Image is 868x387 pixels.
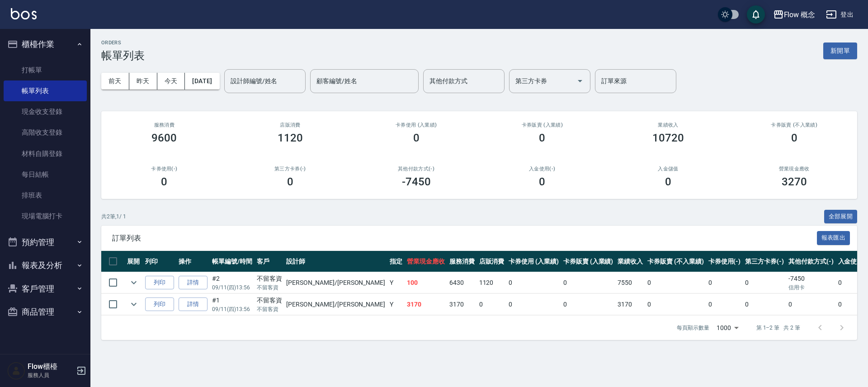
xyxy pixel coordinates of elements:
[101,212,126,221] p: 共 2 筆, 1 / 1
[101,49,145,62] h3: 帳單列表
[127,297,141,311] button: expand row
[112,234,817,243] span: 訂單列表
[402,175,431,188] h3: -7450
[539,175,545,188] h3: 0
[616,122,721,128] h2: 業績收入
[615,272,645,293] td: 7550
[257,283,282,292] p: 不留客資
[743,272,786,293] td: 0
[786,251,836,272] th: 其他付款方式(-)
[413,132,420,144] h3: 0
[387,294,405,315] td: Y
[615,294,645,315] td: 3170
[769,5,819,24] button: Flow 概念
[257,305,282,313] p: 不留客資
[405,251,447,272] th: 營業現金應收
[284,251,387,272] th: 設計師
[212,283,252,292] p: 09/11 (四) 13:56
[4,206,87,227] a: 現場電腦打卡
[539,132,545,144] h3: 0
[677,324,709,332] p: 每頁顯示數量
[822,6,857,23] button: 登出
[4,164,87,185] a: 每日結帳
[742,166,846,172] h2: 營業現金應收
[561,294,616,315] td: 0
[713,316,742,340] div: 1000
[255,251,284,272] th: 客戶
[28,362,74,371] h5: Flow櫃檯
[743,251,786,272] th: 第三方卡券(-)
[112,122,217,128] h3: 服務消費
[490,122,594,128] h2: 卡券販賣 (入業績)
[179,276,208,290] a: 詳情
[387,251,405,272] th: 指定
[506,251,561,272] th: 卡券使用 (入業績)
[615,251,645,272] th: 業績收入
[257,274,282,283] div: 不留客資
[4,101,87,122] a: 現金收支登錄
[561,272,616,293] td: 0
[645,272,706,293] td: 0
[238,166,343,172] h2: 第三方卡券(-)
[786,294,836,315] td: 0
[127,276,141,289] button: expand row
[817,233,850,242] a: 報表匯出
[4,300,87,324] button: 商品管理
[645,251,706,272] th: 卡券販賣 (不入業績)
[7,362,25,380] img: Person
[210,294,255,315] td: #1
[176,251,210,272] th: 操作
[784,9,816,20] div: Flow 概念
[4,80,87,101] a: 帳單列表
[506,294,561,315] td: 0
[506,272,561,293] td: 0
[561,251,616,272] th: 卡券販賣 (入業績)
[151,132,177,144] h3: 9600
[817,231,850,245] button: 報表匯出
[742,122,846,128] h2: 卡券販賣 (不入業績)
[477,294,507,315] td: 0
[477,272,507,293] td: 1120
[573,74,587,88] button: Open
[212,305,252,313] p: 09/11 (四) 13:56
[756,324,800,332] p: 第 1–2 筆 共 2 筆
[11,8,37,19] img: Logo
[447,272,477,293] td: 6430
[284,294,387,315] td: [PERSON_NAME] /[PERSON_NAME]
[4,60,87,80] a: 打帳單
[157,73,185,90] button: 今天
[278,132,303,144] h3: 1120
[185,73,219,90] button: [DATE]
[447,294,477,315] td: 3170
[145,276,174,290] button: 列印
[4,33,87,56] button: 櫃檯作業
[112,166,217,172] h2: 卡券使用(-)
[405,272,447,293] td: 100
[284,272,387,293] td: [PERSON_NAME] /[PERSON_NAME]
[788,283,834,292] p: 信用卡
[4,143,87,164] a: 材料自購登錄
[143,251,176,272] th: 列印
[364,166,468,172] h2: 其他付款方式(-)
[287,175,293,188] h3: 0
[616,166,721,172] h2: 入金儲值
[4,185,87,206] a: 排班表
[786,272,836,293] td: -7450
[387,272,405,293] td: Y
[364,122,468,128] h2: 卡券使用 (入業績)
[28,371,74,379] p: 服務人員
[706,272,743,293] td: 0
[791,132,797,144] h3: 0
[477,251,507,272] th: 店販消費
[210,272,255,293] td: #2
[179,297,208,311] a: 詳情
[706,251,743,272] th: 卡券使用(-)
[101,40,145,46] h2: ORDERS
[238,122,343,128] h2: 店販消費
[652,132,684,144] h3: 10720
[4,277,87,301] button: 客戶管理
[447,251,477,272] th: 服務消費
[129,73,157,90] button: 昨天
[161,175,167,188] h3: 0
[782,175,807,188] h3: 3270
